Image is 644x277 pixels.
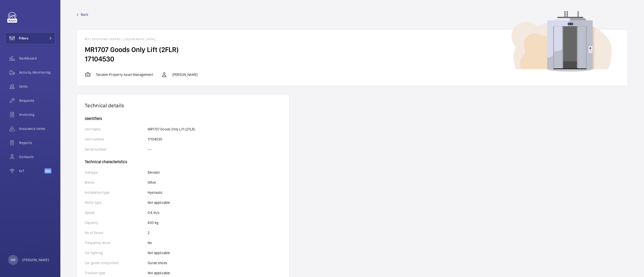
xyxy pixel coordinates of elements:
h2: 17104530 [85,54,620,64]
p: --- [148,147,152,152]
p: Not applicable [148,270,170,275]
span: Contacts [19,154,55,159]
p: 630 kg [148,220,158,225]
p: 2 [148,230,150,235]
h4: Technical characteristics [85,157,281,164]
button: Filters [5,32,55,44]
p: Capacity [85,220,148,225]
p: Frequency drive [85,240,148,245]
h4: Identifiers [85,117,281,121]
span: Dashboard [19,56,55,61]
span: Beta [45,168,51,173]
p: Subtype [85,170,148,175]
p: Other [148,180,156,185]
h1: Technical details [85,102,281,109]
p: Installation type [85,190,148,195]
p: Not applicable [148,250,170,255]
span: Filters [19,36,28,41]
p: SW [11,257,15,262]
p: 0.6 m/s [148,210,159,215]
span: Invoicing [19,112,55,117]
span: Requests [19,98,55,103]
p: Not applicable [148,200,170,205]
span: IoT [19,168,45,173]
p: Hydraulic [148,190,163,195]
span: Units [19,84,55,89]
p: [PERSON_NAME] [22,257,49,262]
p: No [148,240,152,245]
p: MR1707 Goods Only Lift (2FLR) [148,127,195,132]
p: 17104530 [148,137,162,142]
p: Car lighting [85,250,148,255]
h2: MR1707 Goods Only Lift (2FLR) [85,45,620,54]
p: No of floors [85,230,148,235]
p: Guide shoes [148,260,167,265]
span: Activity Monitoring [19,70,55,75]
p: Brand [85,180,148,185]
p: Tandem Property Asset Management [96,72,153,77]
p: Speed [85,210,148,215]
p: Unit name [85,127,148,132]
p: Elevator [148,170,160,175]
p: Motor type [85,200,148,205]
p: Serial number [85,147,148,152]
p: Car guide component [85,260,148,265]
span: Reports [19,140,55,145]
p: Unit number [85,137,148,142]
p: [PERSON_NAME] [172,72,197,77]
span: Insurance items [19,126,55,131]
img: device image [511,11,612,72]
span: Back [81,12,88,17]
p: Traction type [85,270,148,275]
h1: W12 Shopping Centre - [GEOGRAPHIC_DATA] [85,37,620,41]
